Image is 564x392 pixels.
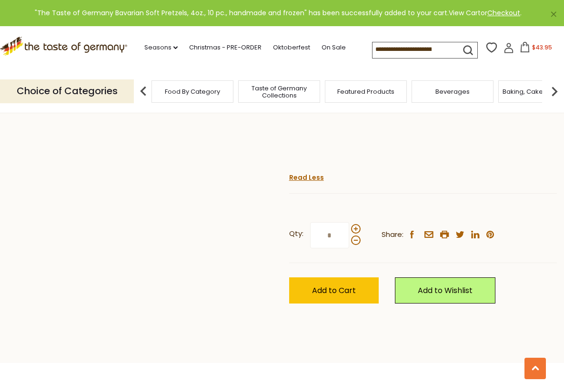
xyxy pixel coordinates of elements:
input: Qty: [310,222,349,248]
a: View Cart [449,8,481,18]
div: "The Taste of Germany Bavarian Soft Pretzels, 4oz., 10 pc., handmade and frozen" has been success... [8,8,549,19]
strong: Qty: [289,228,303,240]
a: Add to Wishlist [395,277,495,304]
a: Featured Products [337,88,394,95]
a: Seasons [144,42,178,53]
a: × [551,11,556,17]
span: Add to Cart [312,285,356,296]
img: next arrow [545,82,564,101]
a: Christmas - PRE-ORDER [189,42,262,53]
span: $43.95 [532,43,552,51]
a: On Sale [322,42,346,53]
a: Beverages [435,88,470,95]
a: Read Less [289,173,324,182]
a: Taste of Germany Collections [241,85,317,99]
button: $43.95 [516,42,556,56]
button: Add to Cart [289,277,379,304]
span: Share: [382,229,403,241]
a: Oktoberfest [273,42,310,53]
a: Checkout [487,8,520,18]
a: Food By Category [165,88,220,95]
img: previous arrow [134,82,153,101]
